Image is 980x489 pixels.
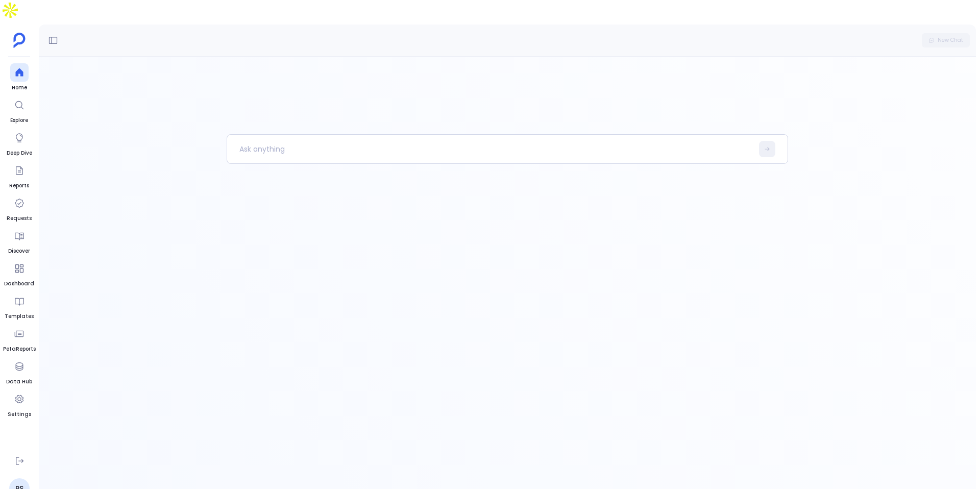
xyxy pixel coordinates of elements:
[8,410,31,419] span: Settings
[8,390,31,419] a: Settings
[6,378,32,386] span: Data Hub
[4,280,34,288] span: Dashboard
[10,116,29,125] span: Explore
[10,63,29,92] a: Home
[10,84,29,92] span: Home
[7,149,32,157] span: Deep Dive
[4,259,34,288] a: Dashboard
[6,357,32,386] a: Data Hub
[7,214,32,223] span: Requests
[9,161,29,190] a: Reports
[3,325,36,353] a: PetaReports
[7,129,32,157] a: Deep Dive
[5,312,34,321] span: Templates
[5,292,34,321] a: Templates
[8,247,30,255] span: Discover
[13,33,26,48] img: petavue logo
[3,345,36,353] span: PetaReports
[9,182,29,190] span: Reports
[7,194,32,223] a: Requests
[8,227,30,255] a: Discover
[10,96,29,125] a: Explore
